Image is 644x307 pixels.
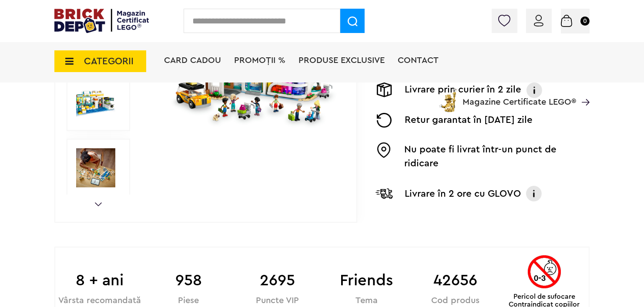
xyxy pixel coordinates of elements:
div: Vârsta recomandată [55,297,144,305]
small: 0 [580,17,590,26]
a: PROMOȚII % [234,56,285,65]
p: Nu poate fi livrat într-un punct de ridicare [404,142,590,170]
b: Friends [322,269,411,292]
div: Puncte VIP [233,297,322,305]
p: Retur garantat în [DATE] zile [405,113,533,128]
b: 2695 [233,269,322,292]
a: Card Cadou [164,56,221,65]
a: Magazine Certificate LEGO® [576,86,590,95]
a: Produse exclusive [299,56,385,65]
b: 958 [144,269,233,292]
a: Contact [398,56,439,65]
img: Info livrare cu GLOVO [525,185,543,202]
b: 8 + ani [55,269,144,292]
img: Returnare [376,113,393,128]
img: Livrare Glovo [376,188,393,199]
span: Magazine Certificate LEGO® [463,86,576,106]
img: LEGO Friends Aeroport si avion din orasul Heartlake [76,83,115,122]
span: CATEGORII [84,56,134,66]
div: Tema [322,297,411,305]
img: Easybox [376,142,392,158]
img: Seturi Lego LEGO 42656 [76,149,115,188]
a: Next [95,202,102,206]
b: 42656 [411,269,500,292]
p: Livrare în 2 ore cu GLOVO [405,187,521,201]
div: Cod produs [411,297,500,305]
div: Piese [144,297,233,305]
